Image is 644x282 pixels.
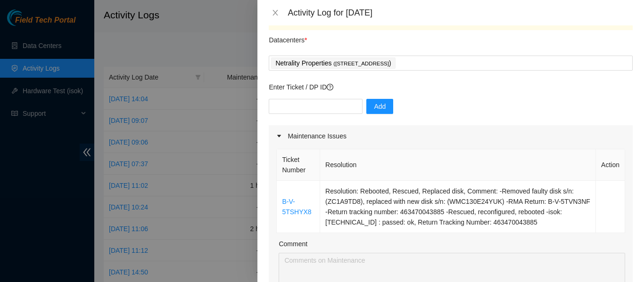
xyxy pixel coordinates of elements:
div: Maintenance Issues [269,125,633,147]
span: ( [STREET_ADDRESS] [333,61,389,66]
span: caret-right [276,133,282,139]
button: Close [269,8,282,17]
p: Netrality Properties ) [275,58,391,69]
th: Resolution [320,149,596,181]
th: Ticket Number [277,149,320,181]
p: Datacenters [269,30,307,45]
p: Enter Ticket / DP ID [269,82,633,92]
td: Resolution: Rebooted, Rescued, Replaced disk, Comment: -Removed faulty disk s/n: (ZC1A9TD8), repl... [320,181,596,233]
a: B-V-5TSHYX8 [282,198,311,216]
div: Activity Log for [DATE] [288,8,633,18]
th: Action [596,149,625,181]
label: Comment [279,239,307,249]
span: close [272,9,279,16]
span: question-circle [327,84,333,90]
span: Add [374,101,386,112]
button: Add [366,99,393,114]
